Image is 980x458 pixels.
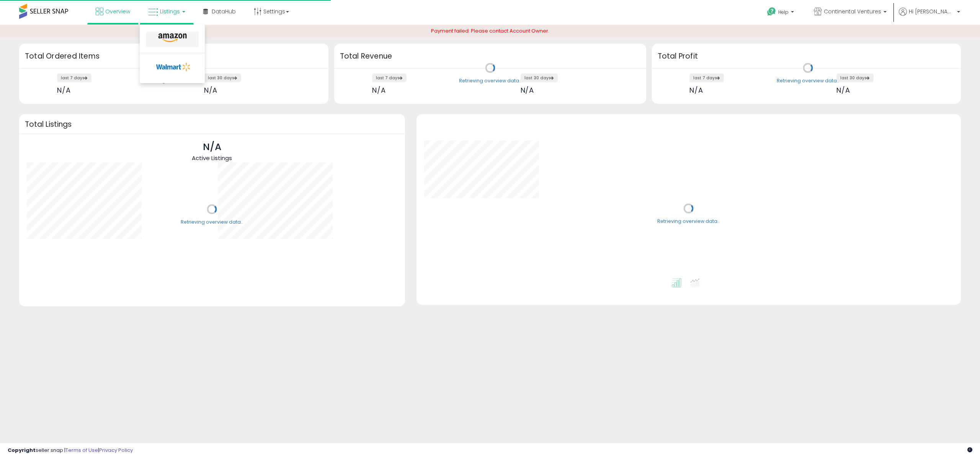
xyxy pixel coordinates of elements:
span: Help [778,9,789,15]
i: Get Help [767,7,776,16]
span: Overview [105,8,130,15]
span: Continental Ventures [824,8,881,15]
div: Retrieving overview data.. [459,77,521,84]
div: Retrieving overview data.. [141,77,204,84]
div: Retrieving overview data.. [777,77,839,84]
div: Retrieving overview data.. [181,219,243,226]
a: Help [761,1,802,25]
span: Payment failed: Please contact Account Owner. [431,27,549,34]
span: Hi [PERSON_NAME] [909,8,955,15]
span: DataHub [212,8,236,15]
span: Listings [160,8,180,15]
div: Retrieving overview data.. [657,218,720,225]
a: Hi [PERSON_NAME] [899,8,960,25]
